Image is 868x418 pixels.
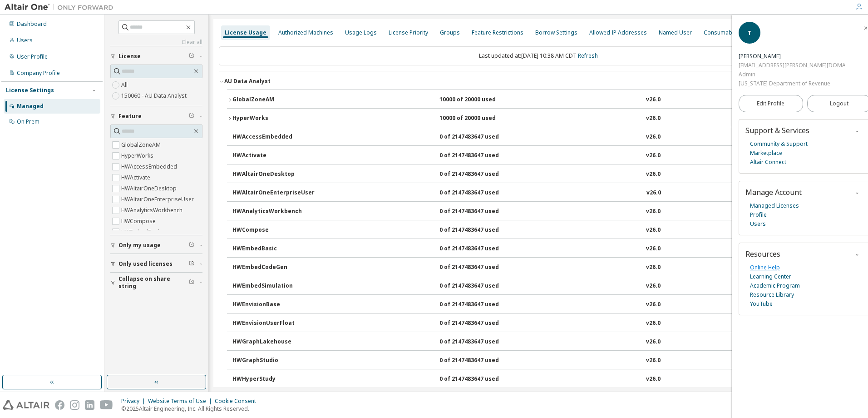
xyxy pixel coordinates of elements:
[439,96,521,104] div: 10000 of 20000 used
[439,226,521,234] div: 0 of 2147483647 used
[232,369,850,389] button: HWHyperStudy0 of 2147483647 usedv26.0Expire date:[DATE]
[232,220,850,240] button: HWCompose0 of 2147483647 usedv26.0Expire date:[DATE]
[232,183,850,203] button: HWAltairOneEnterpriseUser0 of 2147483647 usedv26.0Expire date:[DATE]
[5,3,118,12] img: Altair One
[110,39,202,46] a: Clear all
[110,254,202,274] button: Only used licenses
[110,46,202,66] button: License
[232,114,314,123] div: HyperWorks
[232,264,314,272] div: HWEmbedCodeGen
[3,400,49,410] img: altair_logo.svg
[440,29,460,36] div: Groups
[17,70,60,77] div: Company Profile
[646,264,661,272] div: v26.0
[232,245,314,253] div: HWEmbedBasic
[439,301,521,309] div: 0 of 2147483647 used
[646,301,661,309] div: v26.0
[232,146,850,166] button: HWActivate0 of 2147483647 usedv26.0Expire date:[DATE]
[232,127,850,147] button: HWAccessEmbedded0 of 2147483647 usedv26.0Expire date:[DATE]
[439,114,521,123] div: 10000 of 20000 used
[739,52,845,61] div: Trent Bercegeay
[232,295,850,315] button: HWEnvisionBase0 of 2147483647 usedv26.0Expire date:[DATE]
[739,70,845,79] div: Admin
[750,210,767,219] a: Profile
[439,170,521,179] div: 0 of 2147483647 used
[646,96,661,104] div: v26.0
[232,301,314,309] div: HWEnvisionBase
[646,226,661,234] div: v26.0
[589,29,647,36] div: Allowed IP Addresses
[121,194,196,205] label: HWAltairOneEnterpriseUser
[439,245,521,253] div: 0 of 2147483647 used
[646,114,661,123] div: v26.0
[646,170,661,179] div: v26.0
[704,29,740,36] div: Consumables
[439,375,521,383] div: 0 of 2147483647 used
[232,239,850,259] button: HWEmbedBasic0 of 2147483647 usedv26.0Expire date:[DATE]
[121,405,261,413] p: © 2025 Altair Engineering, Inc. All Rights Reserved.
[219,46,858,65] div: Last updated at: [DATE] 10:38 AM CDT
[750,139,808,149] a: Community & Support
[121,205,184,216] label: HWAnalyticsWorkbench
[232,276,850,296] button: HWEmbedSimulation0 of 2147483647 usedv26.0Expire date:[DATE]
[215,398,261,405] div: Cookie Consent
[750,219,766,229] a: Users
[232,189,315,197] div: HWAltairOneEnterpriseUser
[739,79,845,88] div: [US_STATE] Department of Revenue
[535,29,577,36] div: Borrow Settings
[232,202,850,222] button: HWAnalyticsWorkbench0 of 2147483647 usedv26.0Expire date:[DATE]
[472,29,523,36] div: Feature Restrictions
[748,29,751,37] span: T
[121,139,163,150] label: GlobalZoneAM
[439,189,521,197] div: 0 of 2147483647 used
[646,357,661,365] div: v26.0
[745,249,780,259] span: Resources
[232,357,314,365] div: HWGraphStudio
[121,161,179,172] label: HWAccessEmbedded
[278,29,333,36] div: Authorized Machines
[739,61,845,70] div: [EMAIL_ADDRESS][PERSON_NAME][DOMAIN_NAME]
[118,113,142,120] span: Feature
[121,172,152,183] label: HWActivate
[739,95,803,112] a: Edit Profile
[745,187,802,197] span: Manage Account
[750,299,773,309] a: YouTube
[121,90,188,101] label: 150060 - AU Data Analyst
[439,208,521,216] div: 0 of 2147483647 used
[189,53,194,60] span: Clear filter
[439,133,521,141] div: 0 of 2147483647 used
[118,260,173,268] span: Only used licenses
[232,152,314,160] div: HWActivate
[439,338,521,346] div: 0 of 2147483647 used
[6,87,54,94] div: License Settings
[659,29,692,36] div: Named User
[232,351,850,371] button: HWGraphStudio0 of 2147483647 usedv26.0Expire date:[DATE]
[439,282,521,290] div: 0 of 2147483647 used
[189,242,194,249] span: Clear filter
[750,263,780,272] a: Online Help
[232,313,850,333] button: HWEnvisionUserFloat0 of 2147483647 usedv26.0Expire date:[DATE]
[646,319,661,328] div: v26.0
[439,264,521,272] div: 0 of 2147483647 used
[55,400,64,410] img: facebook.svg
[17,53,48,60] div: User Profile
[646,189,661,197] div: v26.0
[189,260,194,268] span: Clear filter
[110,273,202,293] button: Collapse on share string
[750,158,786,167] a: Altair Connect
[232,375,314,383] div: HWHyperStudy
[830,99,848,108] span: Logout
[17,103,44,110] div: Managed
[227,90,850,110] button: GlobalZoneAM10000 of 20000 usedv26.0Expire date:[DATE]
[121,183,178,194] label: HWAltairOneDesktop
[118,275,189,290] span: Collapse on share string
[232,226,314,234] div: HWCompose
[189,113,194,120] span: Clear filter
[118,242,161,249] span: Only my usage
[232,332,850,352] button: HWGraphLakehouse0 of 2147483647 usedv26.0Expire date:[DATE]
[578,52,598,60] a: Refresh
[389,29,428,36] div: License Priority
[646,208,661,216] div: v26.0
[110,235,202,255] button: Only my usage
[232,133,314,141] div: HWAccessEmbedded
